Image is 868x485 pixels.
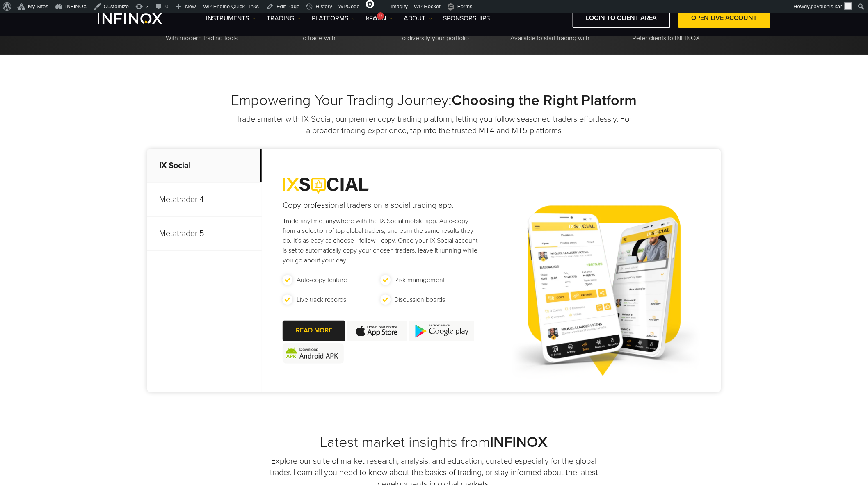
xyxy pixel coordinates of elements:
p: Live track records [297,295,346,305]
span: SEO [366,16,377,22]
a: ABOUT [404,14,433,23]
span: payalbhisikar [811,3,842,9]
p: Metatrader 4 [147,183,262,217]
p: Risk management [395,275,445,285]
a: OPEN LIVE ACCOUNT [678,8,770,28]
a: TRADING [267,14,302,23]
a: SPONSORSHIPS [443,14,490,23]
strong: Choosing the Right Platform [452,91,637,109]
a: Instruments [206,14,256,23]
p: IX Social [147,149,262,183]
p: Trade smarter with IX Social, our premier copy-trading platform, letting you follow seasoned trad... [235,114,633,137]
strong: INFINOX [490,433,548,451]
a: INFINOX Logo [98,13,181,24]
h4: Copy professional traders on a social trading app. [283,200,478,211]
p: Auto-copy feature [297,275,347,285]
a: PLATFORMS [312,14,356,23]
h2: Latest market insights from [147,433,721,451]
a: READ MORE [283,321,345,341]
p: Metatrader 5 [147,217,262,251]
div: 9 [377,12,384,20]
a: LOGIN TO CLIENT AREA [573,8,670,28]
p: Discussion boards [395,295,445,305]
h2: Empowering Your Trading Journey: [147,91,721,109]
p: Trade anytime, anywhere with the IX Social mobile app. Auto-copy from a selection of top global t... [283,216,478,265]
